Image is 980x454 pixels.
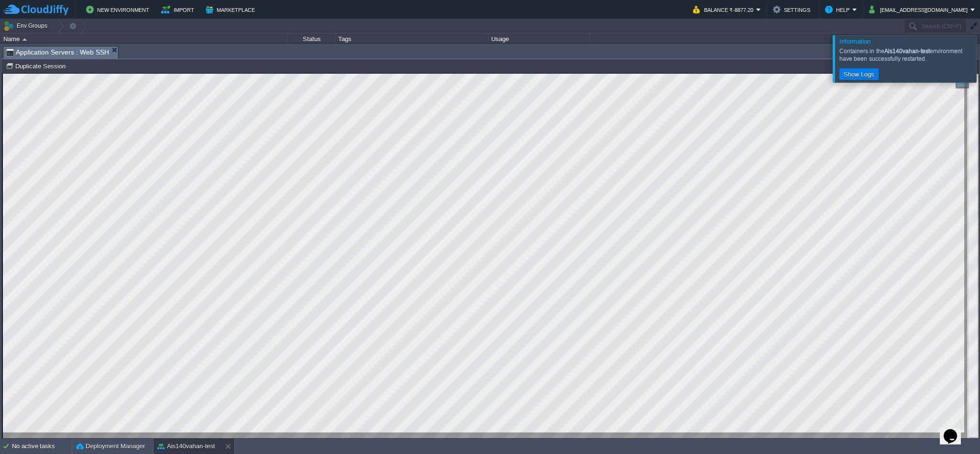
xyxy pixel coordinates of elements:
button: Duplicate Session [6,62,68,70]
img: AMDAwAAAACH5BAEAAAAALAAAAAABAAEAAAICRAEAOw== [22,38,27,41]
button: Show Logs [841,70,877,78]
button: Deployment Manager [76,442,145,451]
button: Env Groups [3,19,51,33]
span: Information [839,38,870,45]
div: Usage [489,33,590,44]
button: New Environment [86,4,152,15]
div: Containers in the environment have been successfully restarted. [839,47,974,63]
button: Import [161,4,197,15]
button: Balance ₹-8877.20 [693,4,756,15]
button: [EMAIL_ADDRESS][DOMAIN_NAME] [869,4,970,15]
iframe: chat widget [940,416,970,444]
div: Tags [336,33,488,44]
img: CloudJiffy [3,4,68,16]
b: Ais140vahan-test [884,48,930,55]
div: Name [1,33,287,44]
span: Application Servers : Web SSH [6,46,109,58]
button: Settings [773,4,813,15]
div: Status [288,33,335,44]
button: Ais140vahan-test [157,442,215,451]
div: No active tasks [12,439,72,454]
button: Marketplace [206,4,258,15]
button: Help [825,4,852,15]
